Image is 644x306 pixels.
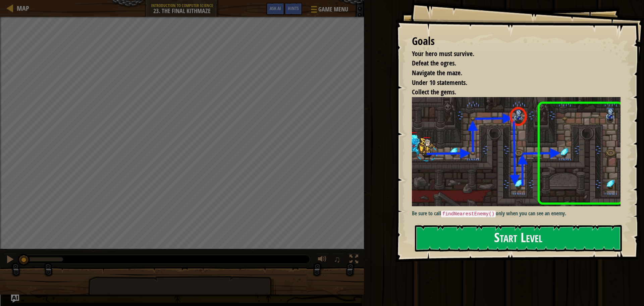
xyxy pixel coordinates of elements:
[266,3,284,15] button: Ask AI
[3,15,641,21] div: Move To ...
[415,225,622,252] button: Start Level
[17,4,29,13] span: Map
[332,253,344,267] button: ♫
[404,87,619,97] li: Collect the gems.
[412,97,626,206] img: The final kithmaze
[316,253,329,267] button: Adjust volume
[412,58,456,68] span: Defeat the ogres.
[404,49,619,59] li: Your hero must survive.
[11,295,19,303] button: Ask AI
[404,68,619,78] li: Navigate the maze.
[270,5,281,11] span: Ask AI
[306,3,352,18] button: Game Menu
[3,45,641,51] div: Move To ...
[412,78,467,87] span: Under 10 statements.
[3,253,17,267] button: Ctrl + P: Pause
[412,49,474,58] span: Your hero must survive.
[404,58,619,68] li: Defeat the ogres.
[334,254,340,264] span: ♫
[3,27,641,33] div: Options
[13,4,29,13] a: Map
[3,33,641,39] div: Sign out
[288,5,299,11] span: Hints
[3,21,641,27] div: Delete
[441,211,496,217] code: findNearestEnemy()
[347,253,361,267] button: Toggle fullscreen
[318,5,348,14] span: Game Menu
[3,39,641,45] div: Rename
[412,210,626,218] p: Be sure to call only when you can see an enemy.
[412,87,456,96] span: Collect the gems.
[3,9,641,15] div: Sort New > Old
[412,68,462,77] span: Navigate the maze.
[3,3,641,9] div: Sort A > Z
[412,34,621,49] div: Goals
[404,78,619,88] li: Under 10 statements.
